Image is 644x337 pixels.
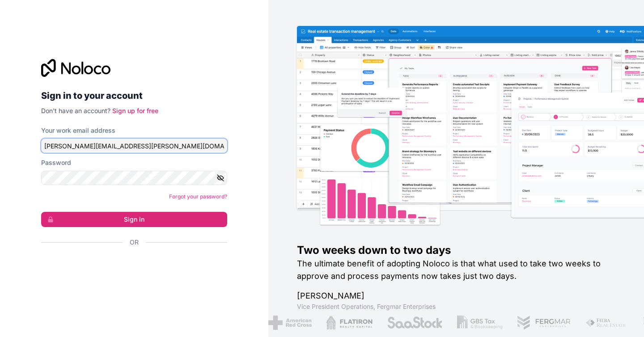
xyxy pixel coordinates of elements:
input: Email address [41,139,227,153]
img: /assets/gbstax-C-GtDUiK.png [453,316,499,330]
img: /assets/saastock-C6Zbiodz.png [383,316,439,330]
img: /assets/fergmar-CudnrXN5.png [513,316,568,330]
button: Sign in [41,212,227,227]
label: Your work email address [41,126,115,135]
iframe: Botão "Fazer login com o Google" [37,257,225,276]
h1: Vice President Operations , Fergmar Enterprises [297,302,615,311]
h1: [PERSON_NAME] [297,290,615,302]
label: Password [41,158,71,167]
img: /assets/american-red-cross-BAupjrZR.png [264,316,308,330]
span: Or [130,238,139,247]
h1: Two weeks down to two days [297,243,615,257]
a: Sign up for free [112,107,158,114]
img: /assets/fiera-fwj2N5v4.png [582,316,624,330]
input: Password [41,171,227,185]
span: Don't have an account? [41,107,110,114]
h2: The ultimate benefit of adopting Noloco is that what used to take two weeks to approve and proces... [297,257,615,282]
a: Forgot your password? [169,193,227,200]
img: /assets/flatiron-C8eUkumj.png [322,316,369,330]
h2: Sign in to your account [41,88,227,104]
